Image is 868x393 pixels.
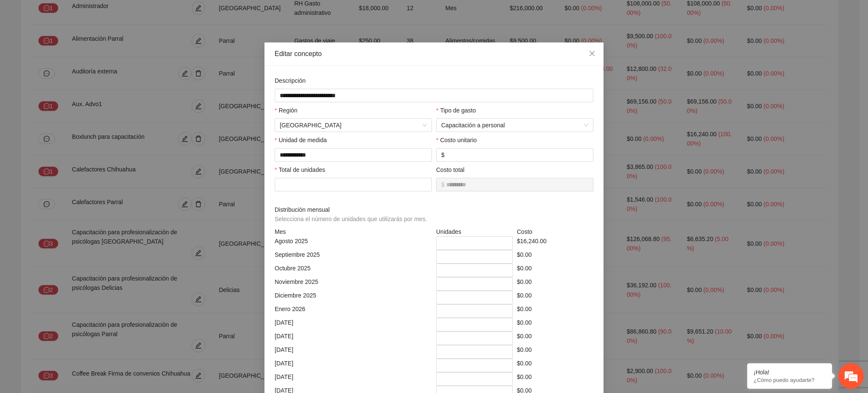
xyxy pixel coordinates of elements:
[515,291,596,304] div: $0.00
[434,227,515,236] div: Unidades
[436,165,465,174] label: Costo total
[275,49,593,59] div: Editar concepto
[436,106,476,115] label: Tipo de gasto
[273,236,434,250] div: Agosto 2025
[273,345,434,359] div: [DATE]
[273,250,434,264] div: Septiembre 2025
[44,43,142,54] div: Chatee con nosotros ahora
[515,264,596,277] div: $0.00
[515,331,596,345] div: $0.00
[139,4,159,25] div: Minimizar ventana de chat en vivo
[275,106,298,115] label: Región
[515,277,596,291] div: $0.00
[273,304,434,318] div: Enero 2026
[515,227,596,236] div: Costo
[436,135,477,145] label: Costo unitario
[273,359,434,372] div: [DATE]
[515,250,596,264] div: $0.00
[515,304,596,318] div: $0.00
[581,42,604,65] button: Close
[275,76,306,85] label: Descripción
[515,359,596,372] div: $0.00
[515,345,596,359] div: $0.00
[275,205,430,224] span: Distribución mensual
[4,232,161,261] textarea: Escriba su mensaje y pulse “Intro”
[273,277,434,291] div: Noviembre 2025
[275,165,325,174] label: Total de unidades
[441,180,445,189] span: $
[515,236,596,250] div: $16,240.00
[273,227,434,236] div: Mes
[275,135,327,145] label: Unidad de medida
[275,216,427,222] span: Selecciona el número de unidades que utilizarás por mes.
[273,372,434,386] div: [DATE]
[754,377,826,383] p: ¿Cómo puedo ayudarte?
[273,318,434,331] div: [DATE]
[441,150,445,160] span: $
[280,119,427,132] span: Chihuahua
[49,113,117,199] span: Estamos en línea.
[273,331,434,345] div: [DATE]
[589,50,595,57] span: close
[273,291,434,304] div: Diciembre 2025
[441,119,588,132] span: Capacitación a personal
[273,264,434,277] div: Octubre 2025
[515,318,596,331] div: $0.00
[754,369,826,376] div: ¡Hola!
[515,372,596,386] div: $0.00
